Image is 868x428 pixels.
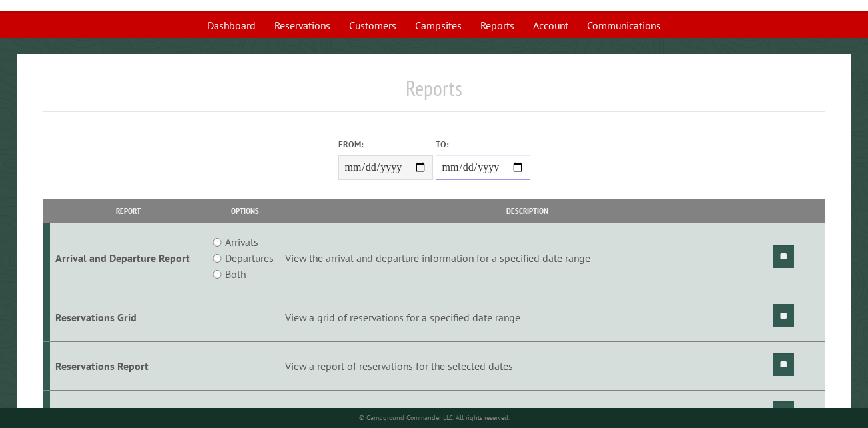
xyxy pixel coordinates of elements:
a: Reports [472,13,522,38]
small: © Campground Commander LLC. All rights reserved. [359,413,510,422]
a: Communications [579,13,669,38]
label: Both [225,266,246,282]
label: To: [436,138,530,151]
th: Description [283,199,771,223]
td: Arrival and Departure Report [50,223,207,293]
a: Campsites [407,13,470,38]
a: Account [525,13,576,38]
a: Dashboard [199,13,264,38]
h1: Reports [43,75,825,112]
label: Departures [225,250,274,266]
td: View the arrival and departure information for a specified date range [283,223,771,293]
td: View a report of reservations for the selected dates [283,341,771,390]
th: Options [207,199,283,223]
a: Customers [341,13,404,38]
a: Reservations [266,13,338,38]
td: Reservations Grid [50,293,207,342]
label: Arrivals [225,234,258,250]
td: Reservations Report [50,341,207,390]
td: View a grid of reservations for a specified date range [283,293,771,342]
th: Report [50,199,207,223]
label: From: [338,138,433,151]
